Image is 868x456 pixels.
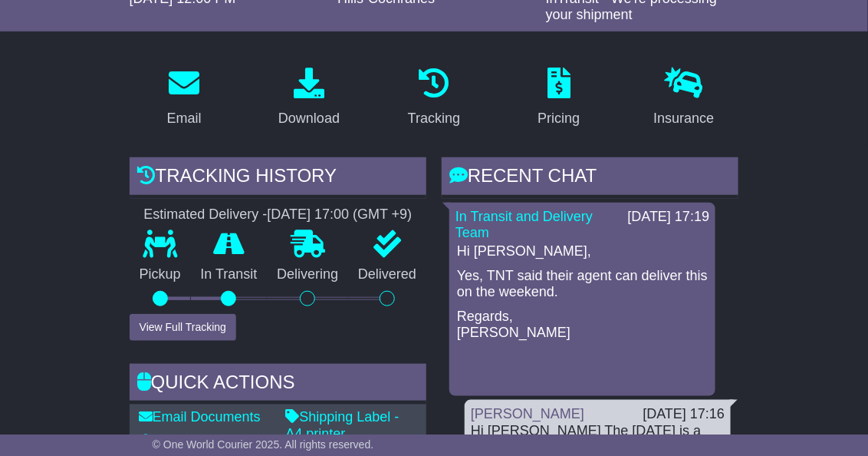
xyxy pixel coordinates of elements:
[628,209,710,226] div: [DATE] 17:19
[153,438,374,451] span: © One World Courier 2025. All rights reserved.
[191,266,268,283] p: In Transit
[457,243,708,260] p: Hi [PERSON_NAME],
[130,266,191,283] p: Pickup
[157,62,212,134] a: Email
[167,108,202,129] div: Email
[653,108,714,129] div: Insurance
[408,108,460,129] div: Tracking
[538,108,580,129] div: Pricing
[528,62,590,134] a: Pricing
[130,207,426,223] div: Estimated Delivery -
[130,314,236,341] button: View Full Tracking
[278,108,340,129] div: Download
[471,406,584,421] a: [PERSON_NAME]
[130,157,426,199] div: Tracking history
[457,268,708,301] p: Yes, TNT said their agent can deliver this on the weekend.
[268,62,350,134] a: Download
[348,266,426,283] p: Delivered
[643,406,725,423] div: [DATE] 17:16
[643,62,724,134] a: Insurance
[455,209,593,241] a: In Transit and Delivery Team
[442,157,738,199] div: RECENT CHAT
[398,62,470,134] a: Tracking
[139,409,261,425] a: Email Documents
[267,266,348,283] p: Delivering
[457,309,708,342] p: Regards, [PERSON_NAME]
[267,207,412,223] div: [DATE] 17:00 (GMT +9)
[285,409,399,441] a: Shipping Label - A4 printer
[130,364,426,405] div: Quick Actions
